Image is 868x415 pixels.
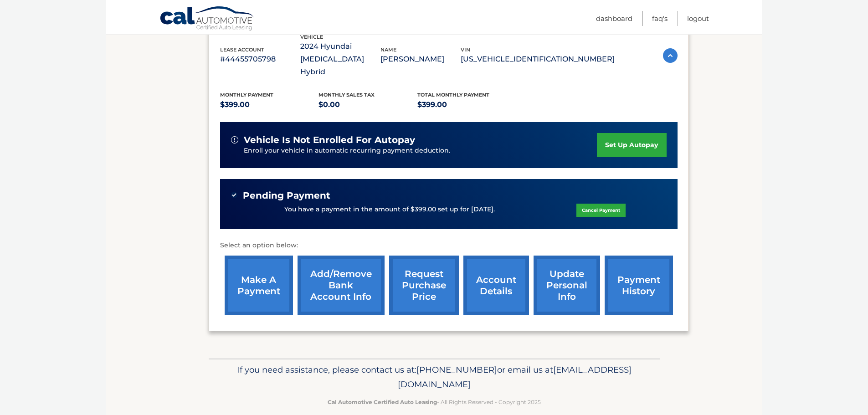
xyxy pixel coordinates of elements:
[225,256,293,315] a: make a payment
[318,98,417,111] p: $0.00
[380,46,396,53] span: name
[417,98,516,111] p: $399.00
[244,134,415,146] span: vehicle is not enrolled for autopay
[461,46,470,53] span: vin
[220,98,319,111] p: $399.00
[244,146,597,156] p: Enroll your vehicle in automatic recurring payment deduction.
[596,11,632,26] a: Dashboard
[231,192,237,198] img: check-green.svg
[652,11,668,26] a: FAQ's
[597,133,666,157] a: set up autopay
[318,92,375,98] span: Monthly sales Tax
[215,363,654,392] p: If you need assistance, please contact us at: or email us at
[220,46,264,53] span: lease account
[416,364,497,375] span: [PHONE_NUMBER]
[398,364,632,389] span: [EMAIL_ADDRESS][DOMAIN_NAME]
[231,136,238,143] img: alert-white.svg
[687,11,709,26] a: Logout
[159,6,255,32] a: Cal Automotive
[328,399,437,405] strong: Cal Automotive Certified Auto Leasing
[220,53,300,66] p: #44455705798
[576,204,626,217] a: Cancel Payment
[300,34,323,40] span: vehicle
[380,53,461,66] p: [PERSON_NAME]
[417,92,489,98] span: Total Monthly Payment
[605,256,673,315] a: payment history
[298,256,385,315] a: Add/Remove bank account info
[300,40,380,78] p: 2024 Hyundai [MEDICAL_DATA] Hybrid
[534,256,600,315] a: update personal info
[220,92,273,98] span: Monthly Payment
[463,256,529,315] a: account details
[220,240,678,251] p: Select an option below:
[663,48,678,63] img: accordion-active.svg
[461,53,615,66] p: [US_VEHICLE_IDENTIFICATION_NUMBER]
[389,256,459,315] a: request purchase price
[243,190,330,201] span: Pending Payment
[284,205,495,215] p: You have a payment in the amount of $399.00 set up for [DATE].
[215,397,654,407] p: - All Rights Reserved - Copyright 2025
